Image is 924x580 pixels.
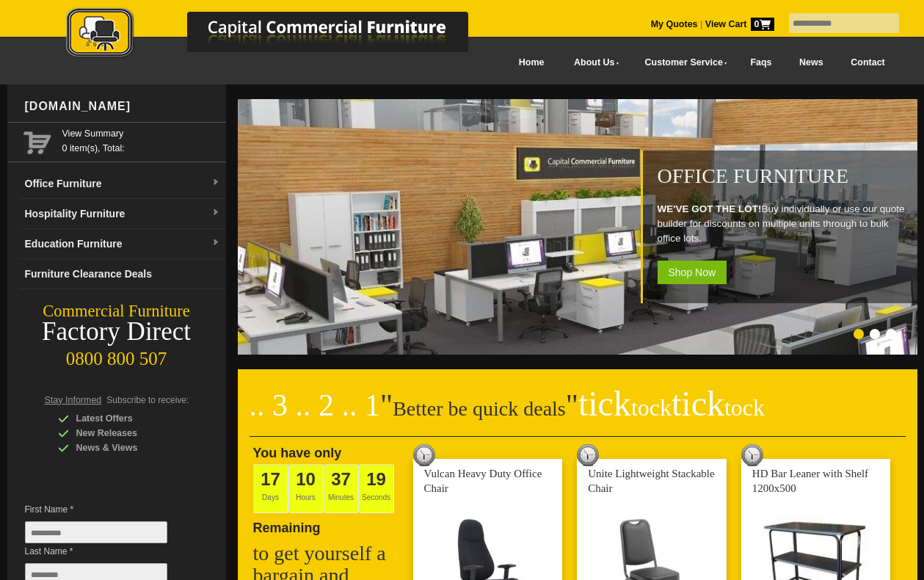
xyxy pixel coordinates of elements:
span: tick tick [578,384,765,423]
span: First Name * [25,502,189,517]
div: New Releases [58,426,197,441]
span: Stay Informed [45,395,102,405]
a: About Us [558,46,628,79]
input: First Name * [25,521,167,543]
span: Shop Now [658,261,727,284]
img: dropdown [211,178,220,187]
span: Remaining [253,515,321,535]
span: Subscribe to receive: [106,395,189,405]
a: View Summary [62,126,220,141]
li: Page dot 2 [870,329,880,339]
div: News & Views [58,441,197,455]
span: " [566,388,765,422]
a: Education Furnituredropdown [19,229,226,259]
span: " [380,388,393,422]
li: Page dot 1 [854,329,864,339]
h2: Better be quick deals [250,393,906,437]
span: Hours [288,464,324,513]
span: Seconds [359,464,394,513]
a: Hospitality Furnituredropdown [19,199,226,229]
strong: WE'VE GOT THE LOT! [658,203,762,214]
img: tick tock deal clock [413,444,435,466]
span: 10 [296,469,316,489]
span: Days [253,464,288,513]
span: tock [631,394,672,421]
div: [DOMAIN_NAME] [19,84,226,128]
a: View Cart0 [702,19,774,29]
a: Office Furnituredropdown [19,169,226,199]
div: Factory Direct [7,322,226,342]
span: Minutes [324,464,359,513]
h1: Office Furniture [658,165,910,187]
span: 0 [751,18,774,31]
div: Commercial Furniture [7,301,226,322]
img: tick tock deal clock [741,444,763,466]
p: Buy individually or use our quote builder for discounts on multiple units through to bulk office ... [658,202,910,246]
strong: View Cart [705,19,774,29]
span: 0 item(s), Total: [62,126,220,153]
div: Latest Offers [58,411,197,426]
a: News [785,46,837,79]
span: .. 3 .. 2 .. 1 [250,388,381,422]
span: Last Name * [25,544,189,559]
a: Faqs [737,46,786,79]
a: Office Furniture WE'VE GOT THE LOT!Buy individually or use our quote builder for discounts on mul... [238,347,920,357]
a: Furniture Clearance Deals [19,259,226,289]
span: You have only [253,446,342,460]
span: 37 [331,469,351,489]
a: My Quotes [651,19,698,29]
img: dropdown [211,239,220,247]
img: Capital Commercial Furniture Logo [26,7,539,61]
span: 17 [261,469,280,489]
span: 19 [366,469,386,489]
img: Office Furniture [238,99,920,355]
img: dropdown [211,209,220,217]
a: Customer Service [628,46,736,79]
a: Contact [837,46,898,79]
span: tock [724,394,765,421]
a: Capital Commercial Furniture Logo [26,7,539,65]
li: Page dot 3 [886,329,896,339]
div: 0800 800 507 [7,341,226,369]
img: tick tock deal clock [577,444,599,466]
